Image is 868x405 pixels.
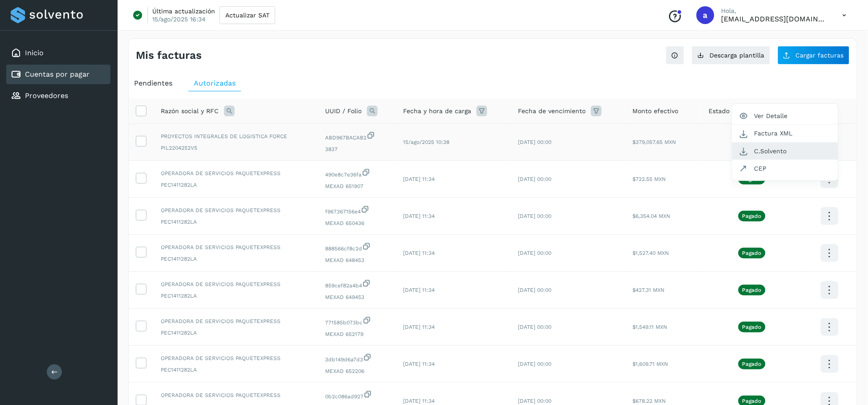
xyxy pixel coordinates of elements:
[6,65,110,84] div: Cuentas por pagar
[25,49,44,57] a: Inicio
[6,86,110,106] div: Proveedores
[6,43,110,63] div: Inicio
[732,143,838,160] button: C.Solvento
[25,91,68,100] a: Proveedores
[25,70,90,78] a: Cuentas por pagar
[732,160,838,177] button: CEP
[732,107,838,125] button: Ver Detalle
[732,125,838,142] button: Factura XML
